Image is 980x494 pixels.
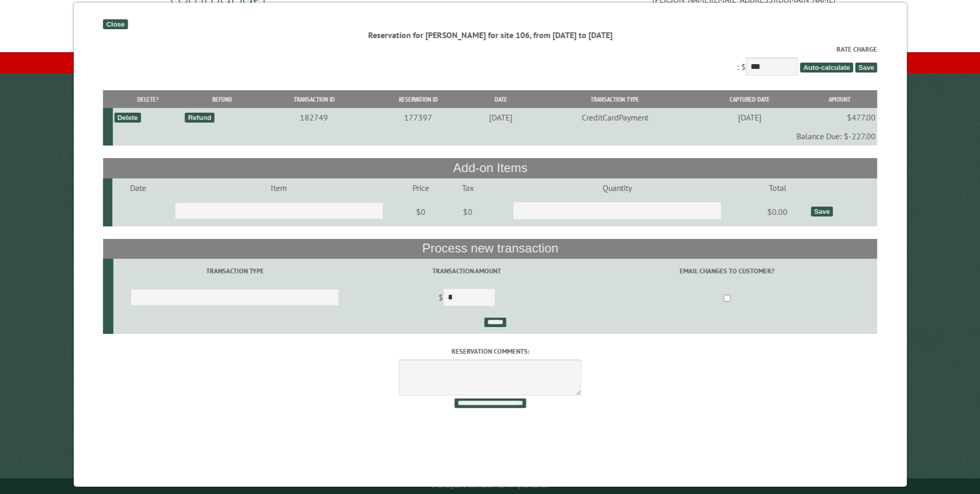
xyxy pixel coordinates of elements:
[431,483,549,489] small: © Campground Commander LLC. All rights reserved.
[488,178,746,197] td: Quantity
[367,90,469,109] th: Reservation ID
[367,108,469,127] td: 177397
[746,178,809,197] td: Total
[184,113,214,123] div: Refund
[698,108,802,127] td: [DATE]
[532,90,697,109] th: Transaction Type
[358,266,575,276] label: Transaction Amount
[113,90,183,109] th: Delete?
[103,239,877,259] th: Process new transaction
[164,178,394,197] td: Item
[802,108,877,127] td: $477.00
[114,113,141,123] div: Delete
[855,63,877,73] span: Save
[469,108,532,127] td: [DATE]
[113,127,877,146] td: Balance Due: $-227.00
[469,90,532,109] th: Date
[260,108,367,127] td: 182749
[115,266,354,276] label: Transaction Type
[802,90,877,109] th: Amount
[447,197,488,226] td: $0
[103,44,877,78] div: : $
[260,90,367,109] th: Transaction ID
[800,63,853,73] span: Auto-calculate
[746,197,809,226] td: $0.00
[578,266,875,276] label: Email changes to customer?
[103,346,877,356] label: Reservation comments:
[698,90,802,109] th: Captured Date
[811,207,833,216] div: Save
[103,44,877,54] label: Rate Charge
[103,19,128,29] div: Close
[183,90,260,109] th: Refund
[356,284,577,313] td: $
[447,178,488,197] td: Tax
[393,197,447,226] td: $0
[103,29,877,41] div: Reservation for [PERSON_NAME] for site 106, from [DATE] to [DATE]
[393,178,447,197] td: Price
[103,158,877,178] th: Add-on Items
[112,178,164,197] td: Date
[532,108,697,127] td: CreditCardPayment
